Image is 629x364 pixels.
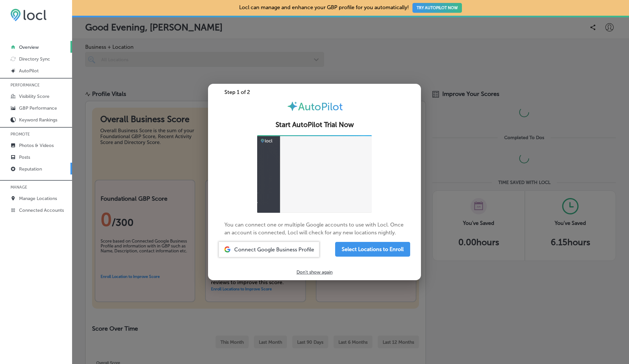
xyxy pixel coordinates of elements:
[216,121,413,129] h2: Start AutoPilot Trial Now
[19,94,49,99] p: Visibility Score
[335,242,410,257] button: Select Locations to Enroll
[257,135,372,213] img: ap-gif
[287,100,298,112] img: autopilot-icon
[19,155,30,160] p: Posts
[224,135,405,237] p: You can connect one or multiple Google accounts to use with Locl. Once an account is connected, L...
[19,117,57,123] p: Keyword Rankings
[19,105,57,111] p: GBP Performance
[298,100,343,113] span: AutoPilot
[234,246,314,253] span: Connect Google Business Profile
[208,89,421,95] div: Step 1 of 2
[19,196,57,201] p: Manage Locations
[19,56,50,62] p: Directory Sync
[19,45,39,50] p: Overview
[19,166,42,172] p: Reputation
[19,208,64,213] p: Connected Accounts
[19,68,39,74] p: AutoPilot
[19,143,54,148] p: Photos & Videos
[296,269,333,275] p: Don't show again
[412,3,462,13] button: TRY AUTOPILOT NOW
[10,9,47,21] img: 6efc1275baa40be7c98c3b36c6bfde44.png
